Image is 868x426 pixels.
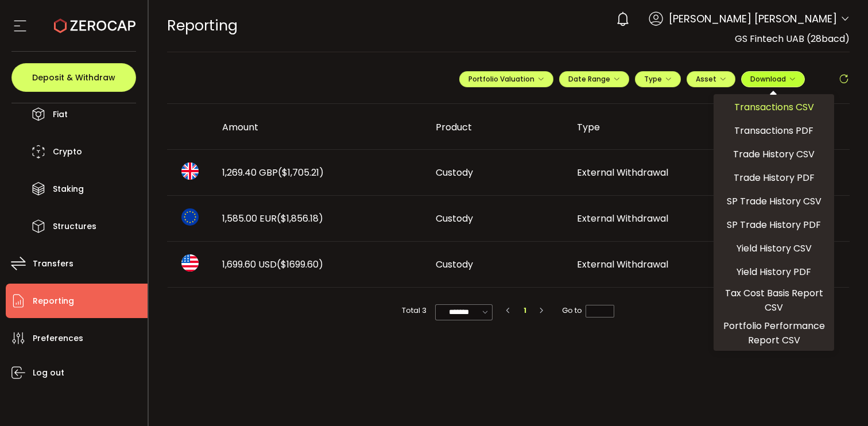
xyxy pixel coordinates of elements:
[727,194,821,208] span: SP Trade History CSV
[644,74,672,84] span: Type
[33,255,73,272] span: Transfers
[709,117,850,137] div: Created At
[222,166,324,179] span: 1,269.40 GBP
[32,73,115,82] span: Deposit & Withdraw
[402,304,427,317] span: Total 3
[436,212,473,225] span: Custody
[750,74,796,84] span: Download
[718,286,830,315] span: Tax Cost Basis Report CSV
[737,265,811,279] span: Yield History PDF
[734,171,815,185] span: Trade History PDF
[811,371,868,426] iframe: Chat Widget
[181,162,199,180] img: gbp_portfolio.svg
[222,212,323,225] span: 1,585.00 EUR
[562,304,614,317] span: Go to
[53,218,96,235] span: Structures
[468,74,544,84] span: Portfolio Valuation
[559,71,629,87] button: Date Range
[436,166,473,179] span: Custody
[568,74,620,84] span: Date Range
[709,258,850,271] div: [DATE] 11:37:28
[277,258,323,271] span: ($1699.60)
[33,365,64,381] span: Log out
[53,144,82,160] span: Crypto
[669,11,837,26] span: [PERSON_NAME] [PERSON_NAME]
[718,319,830,347] span: Portfolio Performance Report CSV
[53,106,68,123] span: Fiat
[635,71,681,87] button: Type
[741,71,805,87] button: Download
[727,218,821,232] span: SP Trade History PDF
[53,181,84,197] span: Staking
[181,254,199,272] img: usd_portfolio.svg
[568,121,709,134] div: Type
[33,293,74,309] span: Reporting
[687,71,735,87] button: Asset
[577,258,668,271] span: External Withdrawal
[222,258,323,271] span: 1,699.60 USD
[436,258,473,271] span: Custody
[577,166,668,179] span: External Withdrawal
[733,147,815,161] span: Trade History CSV
[167,16,238,36] span: Reporting
[735,32,850,45] span: GS Fintech UAB (28bacd)
[518,304,531,317] li: 1
[427,121,568,134] div: Product
[696,74,716,84] span: Asset
[459,71,553,87] button: Portfolio Valuation
[11,63,136,92] button: Deposit & Withdraw
[577,212,668,225] span: External Withdrawal
[181,208,199,226] img: eur_portfolio.svg
[709,166,850,179] div: [DATE] 11:39:04
[213,121,427,134] div: Amount
[33,330,83,347] span: Preferences
[277,212,323,225] span: ($1,856.18)
[737,241,812,255] span: Yield History CSV
[709,212,850,225] div: [DATE] 11:38:35
[278,166,324,179] span: ($1,705.21)
[734,123,813,138] span: Transactions PDF
[734,100,814,114] span: Transactions CSV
